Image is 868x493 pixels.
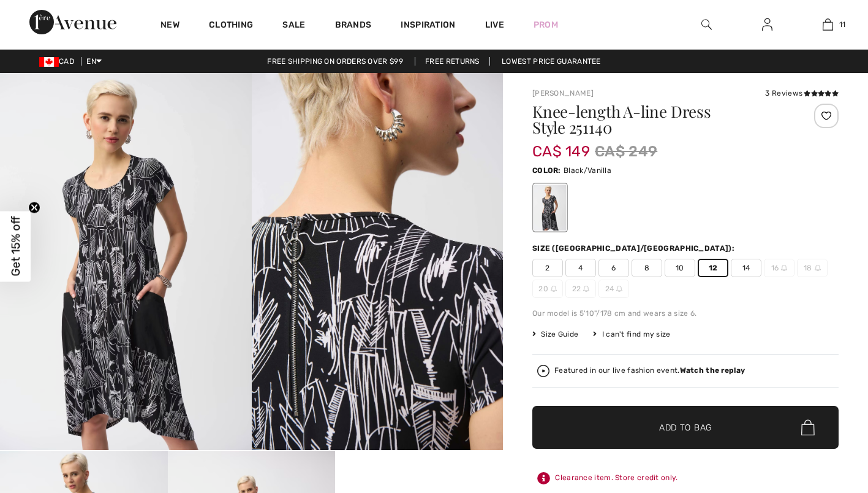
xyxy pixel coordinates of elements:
span: CA$ 249 [595,140,657,162]
a: Sale [282,20,305,32]
span: 18 [797,259,828,277]
a: Live [485,18,504,31]
span: 8 [632,259,662,277]
img: Watch the replay [537,365,549,377]
span: Color: [532,166,561,175]
button: Add to Bag [532,406,839,449]
div: Our model is 5'10"/178 cm and wears a size 6. [532,308,839,319]
div: Clearance item. Store credit only. [532,467,839,489]
img: Knee-Length A-Line Dress Style 251140. 2 [252,73,504,450]
a: Free shipping on orders over $99 [257,57,413,66]
button: Close teaser [28,202,40,214]
span: 22 [565,280,596,298]
a: New [160,20,179,32]
img: ring-m.svg [616,286,622,292]
a: [PERSON_NAME] [532,89,594,97]
span: Size Guide [532,329,578,340]
img: search the website [701,17,712,32]
a: Prom [534,18,558,31]
span: 6 [598,259,629,277]
span: EN [86,57,102,66]
div: Black/Vanilla [534,185,566,231]
span: 14 [731,259,761,277]
span: Black/Vanilla [564,166,611,175]
img: 1ère Avenue [29,10,116,34]
h1: Knee-length A-line Dress Style 251140 [532,104,788,136]
img: ring-m.svg [815,265,821,271]
span: Inspiration [401,20,455,32]
img: ring-m.svg [583,286,589,292]
a: Sign In [752,17,782,32]
span: 20 [532,280,563,298]
span: Get 15% off [9,216,23,277]
img: My Info [762,17,772,32]
span: 16 [764,259,794,277]
img: ring-m.svg [551,286,557,292]
img: ring-m.svg [781,265,787,271]
img: My Bag [823,17,833,32]
span: 24 [598,280,629,298]
div: I can't find my size [593,329,670,340]
span: CA$ 149 [532,131,590,160]
span: 11 [839,19,846,30]
span: 10 [665,259,695,277]
a: Clothing [209,20,253,32]
span: CAD [39,57,79,66]
div: Featured in our live fashion event. [554,367,745,375]
span: 2 [532,259,563,277]
strong: Watch the replay [680,366,745,375]
div: 3 Reviews [765,88,839,99]
a: Lowest Price Guarantee [492,57,611,66]
span: 4 [565,259,596,277]
div: Size ([GEOGRAPHIC_DATA]/[GEOGRAPHIC_DATA]): [532,243,737,254]
iframe: Opens a widget where you can chat to one of our agents [790,401,856,432]
span: Add to Bag [659,421,712,434]
a: 11 [798,17,858,32]
img: Canadian Dollar [39,57,59,67]
a: Brands [335,20,372,32]
span: 12 [698,259,728,277]
a: Free Returns [415,57,490,66]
